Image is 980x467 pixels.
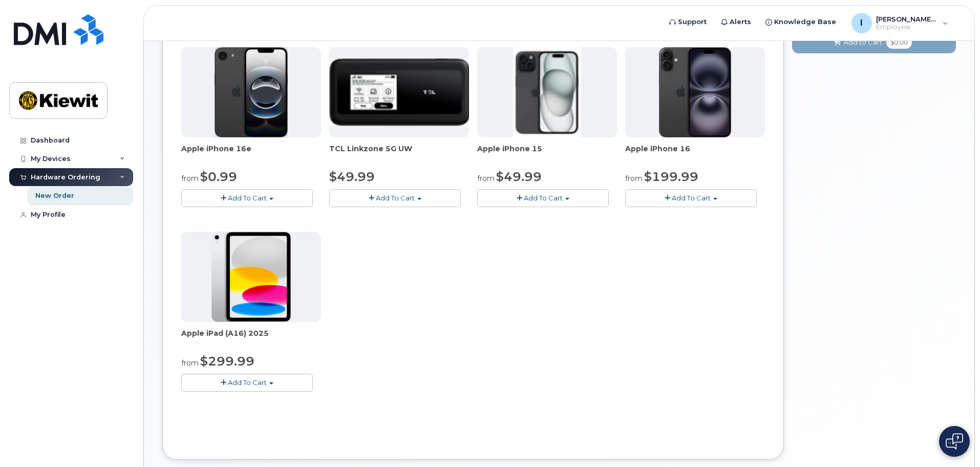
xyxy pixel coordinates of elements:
[228,194,267,202] span: Add To Cart
[946,433,963,450] img: Open chat
[200,354,254,369] span: $299.99
[730,17,751,27] span: Alerts
[758,12,843,32] a: Knowledge Base
[181,374,313,392] button: Add To Cart
[662,12,714,32] a: Support
[496,169,542,184] span: $49.99
[876,15,938,23] span: [PERSON_NAME].[PERSON_NAME]
[644,169,698,184] span: $199.99
[625,144,765,164] div: Apple iPhone 16
[215,47,288,137] img: iphone16e.png
[860,17,863,29] span: I
[625,189,757,207] button: Add To Cart
[181,358,199,368] small: from
[513,47,581,137] img: iphone15.jpg
[181,189,313,207] button: Add To Cart
[477,174,495,183] small: from
[376,194,415,202] span: Add To Cart
[329,189,461,207] button: Add To Cart
[844,13,955,33] div: Ian.Clark
[329,169,375,184] span: $49.99
[181,174,199,183] small: from
[329,144,469,164] div: TCL Linkzone 5G UW
[181,144,321,164] div: Apple iPhone 16e
[329,58,469,126] img: linkzone5g.png
[181,328,321,349] div: Apple iPad (A16) 2025
[714,12,758,32] a: Alerts
[886,36,912,49] span: $0.00
[792,32,956,53] button: Add to Cart $0.00
[200,169,237,184] span: $0.99
[672,194,711,202] span: Add To Cart
[678,17,707,27] span: Support
[211,232,291,322] img: ipad_11.png
[228,378,267,387] span: Add To Cart
[876,23,938,31] span: Employee
[477,189,609,207] button: Add To Cart
[774,17,836,27] span: Knowledge Base
[477,144,617,164] div: Apple iPhone 15
[625,174,643,183] small: from
[844,37,882,47] span: Add to Cart
[659,47,731,137] img: iphone_16_plus.png
[524,194,563,202] span: Add To Cart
